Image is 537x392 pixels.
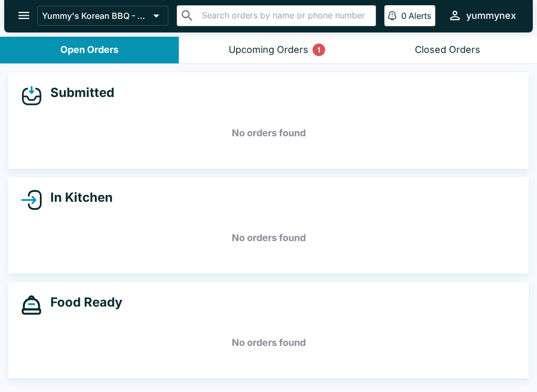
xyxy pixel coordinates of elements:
button: yummynex [444,5,520,27]
h5: No orders found [21,324,516,362]
h5: No orders found [21,220,516,257]
div: yummynex [466,10,516,23]
h4: In Kitchen [42,190,113,206]
p: Yummy's Korean BBQ - NEX [42,11,149,21]
button: open drawer [10,3,37,29]
input: Search orders by name or phone number [199,9,371,24]
div: Open Orders [60,45,119,57]
p: Alerts [409,11,431,21]
h4: Submitted [42,85,114,101]
p: 1 [317,45,320,56]
p: 0 [401,11,406,21]
div: Closed Orders [415,45,480,57]
div: Upcoming Orders [229,45,308,57]
h4: Food Ready [42,295,122,311]
button: Yummy's Korean BBQ - NEX [37,6,168,26]
h5: No orders found [21,115,516,153]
